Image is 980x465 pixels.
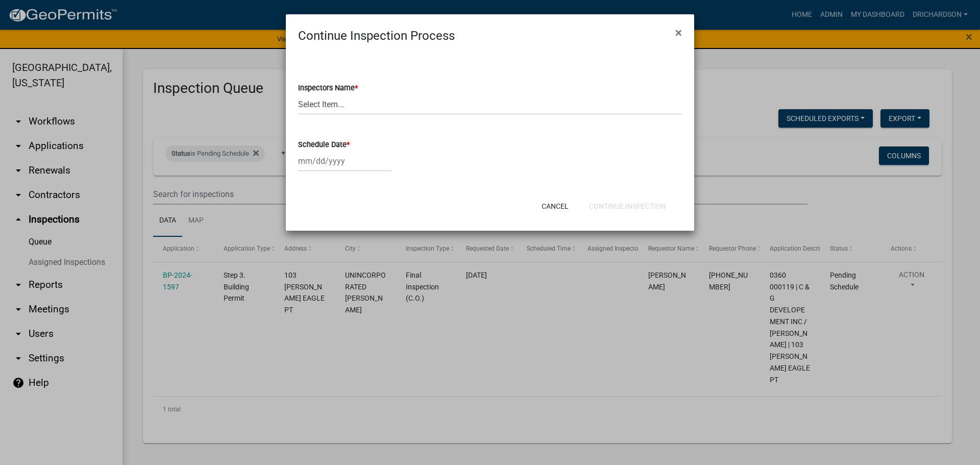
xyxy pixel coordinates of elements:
[581,197,674,215] button: Continue Inspection
[298,151,391,172] input: mm/dd/yyyy
[298,141,350,149] label: Schedule Date
[533,197,577,215] button: Cancel
[298,27,455,45] h4: Continue Inspection Process
[298,85,358,92] label: Inspectors Name
[667,18,690,47] button: Close
[675,26,682,40] span: ×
